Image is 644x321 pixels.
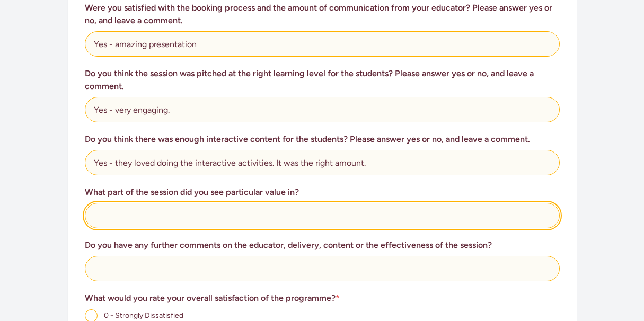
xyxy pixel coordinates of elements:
[85,239,560,252] h3: Do you have any further comments on the educator, delivery, content or the effectiveness of the s...
[85,186,560,199] h3: What part of the session did you see particular value in?
[85,2,560,27] h3: Were you satisfied with the booking process and the amount of communication from your educator? P...
[104,311,183,320] span: 0 - Strongly Dissatisfied
[85,133,560,146] h3: Do you think there was enough interactive content for the students? Please answer yes or no, and ...
[85,292,560,305] h3: What would you rate your overall satisfaction of the programme?
[85,67,560,93] h3: Do you think the session was pitched at the right learning level for the students? Please answer ...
